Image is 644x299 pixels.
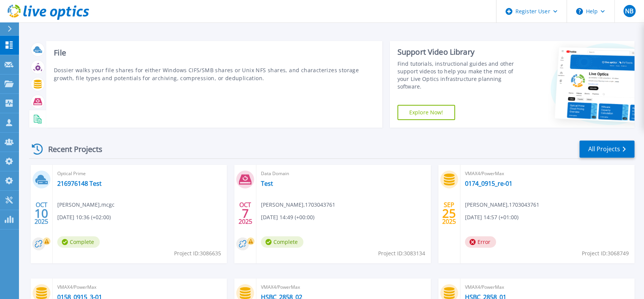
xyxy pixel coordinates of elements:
[465,283,630,291] span: VMAX4/PowerMax
[57,213,111,221] span: [DATE] 10:36 (+02:00)
[261,169,426,178] span: Data Domain
[465,201,539,209] span: [PERSON_NAME] , 1703043761
[261,213,314,221] span: [DATE] 14:49 (+00:00)
[242,210,249,217] span: 7
[54,49,375,57] h3: File
[465,236,496,248] span: Error
[397,60,521,90] div: Find tutorials, instructional guides and other support videos to help you make the most of your L...
[35,210,48,217] span: 10
[580,141,635,158] a: All Projects
[442,199,456,227] div: SEP 2025
[625,8,633,14] span: NB
[465,169,630,178] span: VMAX4/PowerMax
[261,180,273,187] a: Test
[261,201,335,209] span: [PERSON_NAME] , 1703043761
[54,66,375,82] p: Dossier walks your file shares for either Windows CIFS/SMB shares or Unix NFS shares, and charact...
[261,236,303,248] span: Complete
[57,180,102,187] a: 216976148 Test
[465,180,512,187] a: 0174_0915_re-01
[29,140,113,158] div: Recent Projects
[397,105,455,120] a: Explore Now!
[238,199,253,227] div: OCT 2025
[397,47,521,57] div: Support Video Library
[261,283,426,291] span: VMAX4/PowerMax
[57,201,115,209] span: [PERSON_NAME] , mcgc
[34,199,49,227] div: OCT 2025
[378,249,425,258] span: Project ID: 3083134
[57,236,100,248] span: Complete
[57,283,222,291] span: VMAX4/PowerMax
[465,213,518,221] span: [DATE] 14:57 (+01:00)
[57,169,222,178] span: Optical Prime
[442,210,456,217] span: 25
[174,249,221,258] span: Project ID: 3086635
[582,249,629,258] span: Project ID: 3068749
